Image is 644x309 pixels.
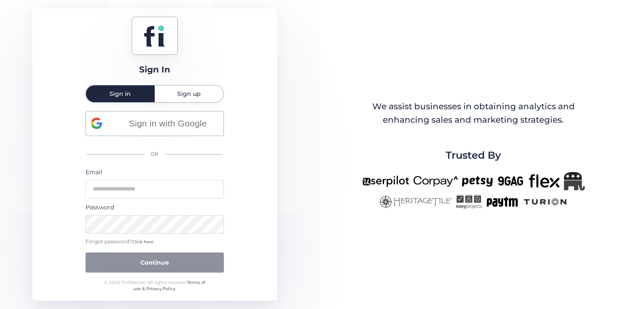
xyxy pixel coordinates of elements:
[529,172,560,191] img: flex-new.png
[100,279,209,292] div: © 2024 FullSession. All rights reserved.
[86,238,224,246] div: Forgot password?
[363,100,584,126] div: We assist businesses in obtaining analytics and enhancing sales and marketing strategies.
[117,116,218,130] span: Sign in with Google
[86,252,224,273] button: Continue
[177,91,201,97] span: Sign up
[86,203,224,212] div: Password
[462,172,493,191] img: petsy-new.png
[139,63,170,76] div: Sign In
[486,195,518,209] img: paytm-new.png
[497,172,525,191] img: 9gag-new.png
[413,172,458,191] img: corpay-new.png
[456,195,482,209] img: easyprojects-new.png
[446,147,501,163] span: Trusted By
[379,195,452,209] img: heritagetile-new.png
[109,91,131,97] span: Sign in
[564,172,585,191] img: Republicanlogo-bw.png
[86,145,224,163] div: OR
[132,239,153,245] span: Click here
[86,167,224,177] div: Email
[522,195,568,209] img: turion-new.png
[362,172,409,191] img: userpilot-new.png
